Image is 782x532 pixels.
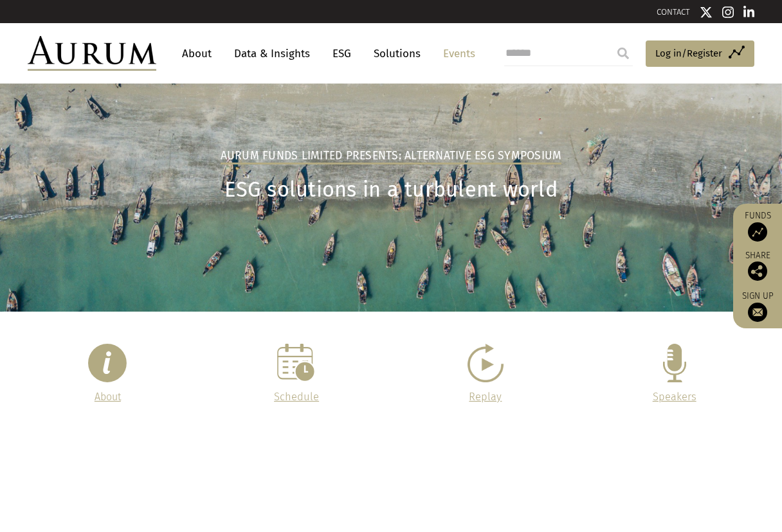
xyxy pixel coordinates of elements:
img: Twitter icon [700,6,713,19]
a: Solutions [367,42,427,66]
h1: ESG solutions in a turbulent world [28,177,754,202]
img: Linkedin icon [743,6,755,19]
h2: Aurum Funds Limited Presents: Alternative ESG Symposium [221,149,562,164]
a: Funds [740,210,776,242]
a: Speakers [653,391,696,403]
a: CONTACT [657,7,690,17]
a: Data & Insights [228,42,316,66]
span: Log in/Register [655,46,722,61]
input: Submit [610,40,636,66]
a: Events [437,42,475,66]
img: Share this post [748,262,767,281]
img: Aurum [28,36,156,71]
div: Share [740,251,776,281]
img: Sign up to our newsletter [748,303,767,322]
a: ESG [326,42,358,66]
a: Log in/Register [646,40,754,67]
a: Sign up [740,290,776,322]
img: Instagram icon [722,6,734,19]
img: Access Funds [748,222,767,242]
a: Schedule [274,391,319,403]
a: About [95,391,121,403]
a: Replay [469,391,502,403]
a: About [176,42,218,66]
